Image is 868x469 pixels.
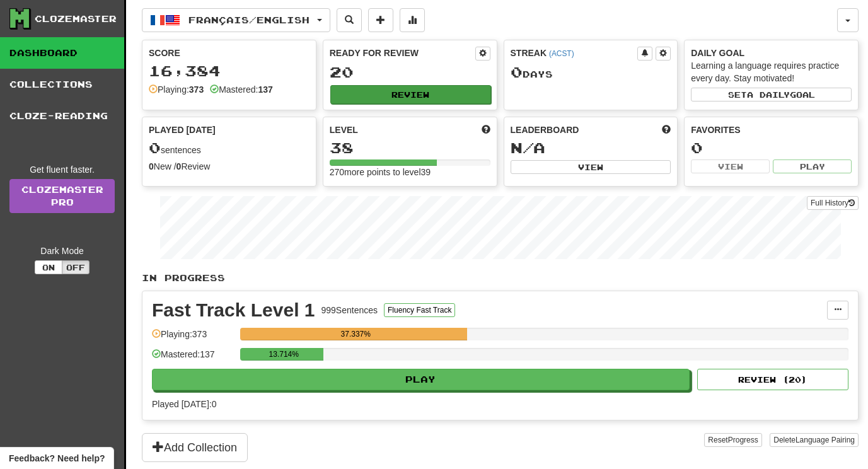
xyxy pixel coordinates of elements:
[149,47,310,59] div: Score
[691,140,852,156] div: 0
[152,369,690,390] button: Play
[142,433,248,462] button: Add Collection
[691,59,852,84] div: Learning a language requires practice every day. Stay motivated!
[149,161,154,171] strong: 0
[691,124,852,136] div: Favorites
[62,260,90,274] button: Off
[149,160,310,173] div: New / Review
[9,179,115,213] a: ClozemasterPro
[330,166,490,178] div: 270 more points to level 39
[511,64,671,81] div: Day s
[149,140,310,156] div: sentences
[9,163,115,176] div: Get fluent faster.
[149,139,161,156] span: 0
[35,13,117,25] div: Clozemaster
[9,452,105,465] span: Open feedback widget
[330,124,358,136] span: Level
[244,328,467,340] div: 37.337%
[728,436,758,444] span: Progress
[330,64,490,80] div: 20
[330,85,491,104] button: Review
[511,47,638,59] div: Streak
[384,303,455,317] button: Fluency Fast Track
[152,301,315,320] div: Fast Track Level 1
[149,63,310,79] div: 16,384
[511,124,579,136] span: Leaderboard
[337,8,362,32] button: Search sentences
[321,304,378,316] div: 999 Sentences
[482,124,490,136] span: Score more points to level up
[704,433,761,447] button: ResetProgress
[773,159,852,173] button: Play
[244,348,323,361] div: 13.714%
[9,245,115,257] div: Dark Mode
[368,8,393,32] button: Add sentence to collection
[511,160,671,174] button: View
[142,8,330,32] button: Français/English
[188,14,310,25] span: Français / English
[35,260,62,274] button: On
[549,49,574,58] a: (ACST)
[662,124,671,136] span: This week in points, UTC
[691,159,770,173] button: View
[511,139,545,156] span: N/A
[152,348,234,369] div: Mastered: 137
[400,8,425,32] button: More stats
[330,140,490,156] div: 38
[511,63,523,81] span: 0
[691,47,852,59] div: Daily Goal
[152,328,234,349] div: Playing: 373
[142,272,859,284] p: In Progress
[796,436,855,444] span: Language Pairing
[149,83,204,96] div: Playing:
[152,399,216,409] span: Played [DATE]: 0
[210,83,273,96] div: Mastered:
[807,196,859,210] button: Full History
[747,90,790,99] span: a daily
[770,433,859,447] button: DeleteLanguage Pairing
[330,47,475,59] div: Ready for Review
[691,88,852,101] button: Seta dailygoal
[176,161,182,171] strong: 0
[697,369,848,390] button: Review (20)
[258,84,272,95] strong: 137
[189,84,204,95] strong: 373
[149,124,216,136] span: Played [DATE]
